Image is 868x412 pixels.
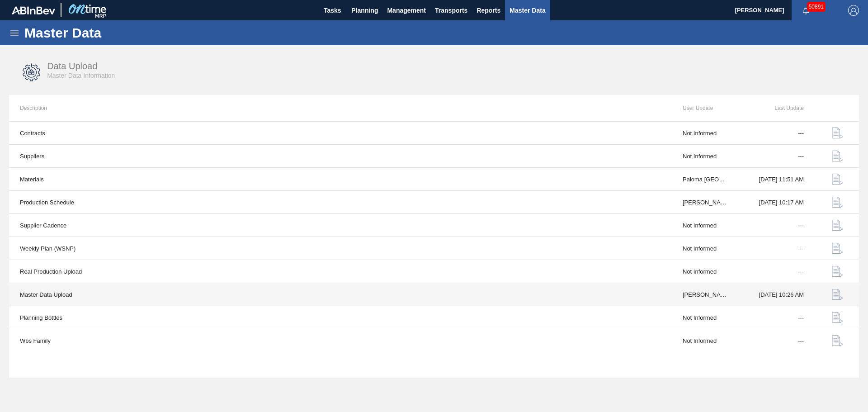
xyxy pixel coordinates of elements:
[832,151,843,161] img: data-upload-icon
[672,237,739,260] td: Not Informed
[739,329,815,352] td: ---
[9,260,672,283] td: Real Production Upload
[826,191,848,213] button: data-upload-icon
[832,243,843,254] img: data-upload-icon
[9,168,672,191] td: Materials
[792,4,821,17] button: Notifications
[672,306,739,329] td: Not Informed
[826,307,848,328] button: data-upload-icon
[672,168,739,191] td: Paloma [GEOGRAPHIC_DATA]
[47,61,97,71] span: Data Upload
[832,266,843,277] img: data-upload-icon
[832,335,843,346] img: data-upload-icon
[9,122,672,145] td: Contracts
[826,168,848,190] button: data-upload-icon
[832,128,843,138] img: data-upload-icon
[435,5,467,16] span: Transports
[9,329,672,352] td: Wbs Family
[739,168,815,191] td: [DATE] 11:51 AM
[672,329,739,352] td: Not Informed
[826,284,848,305] button: data-upload-icon
[672,214,739,237] td: Not Informed
[672,283,739,306] td: [PERSON_NAME]
[24,28,185,38] h1: Master Data
[9,214,672,237] td: Supplier Cadence
[9,191,672,214] td: Production Schedule
[832,289,843,300] img: data-upload-icon
[832,312,843,323] img: data-upload-icon
[12,6,55,14] img: TNhmsLtSVTkK8tSr43FrP2fwEKptu5GPRR3wAAAABJRU5ErkJggg==
[832,220,843,231] img: data-upload-icon
[672,145,739,168] td: Not Informed
[826,237,848,259] button: data-upload-icon
[322,5,342,16] span: Tasks
[739,122,815,145] td: ---
[848,5,859,16] img: Logout
[9,283,672,306] td: Master Data Upload
[476,5,500,16] span: Reports
[9,306,672,329] td: Planning Bottles
[826,122,848,144] button: data-upload-icon
[739,214,815,237] td: ---
[739,237,815,260] td: ---
[9,145,672,168] td: Suppliers
[672,191,739,214] td: [PERSON_NAME]
[739,145,815,168] td: ---
[826,260,848,282] button: data-upload-icon
[672,122,739,145] td: Not Informed
[9,237,672,260] td: Weekly Plan (WSNP)
[47,72,115,79] span: Master Data Information
[351,5,378,16] span: Planning
[826,214,848,236] button: data-upload-icon
[832,197,843,208] img: data-upload-icon
[739,260,815,283] td: ---
[826,330,848,351] button: data-upload-icon
[739,95,815,121] th: Last Update
[739,306,815,329] td: ---
[509,5,545,16] span: Master Data
[672,260,739,283] td: Not Informed
[832,174,843,185] img: data-upload-icon
[387,5,426,16] span: Management
[9,95,672,121] th: Description
[807,2,826,12] span: 50891
[739,191,815,214] td: [DATE] 10:17 AM
[672,95,739,121] th: User Update
[739,283,815,306] td: [DATE] 10:26 AM
[826,145,848,167] button: data-upload-icon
